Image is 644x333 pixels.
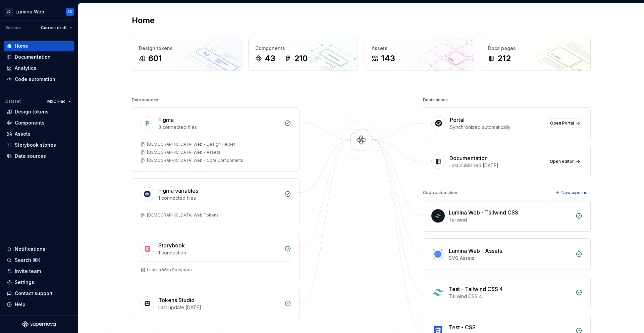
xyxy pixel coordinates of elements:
[15,279,34,286] div: Settings
[15,8,44,15] div: Lumina Web
[5,99,21,104] div: Dataset
[132,15,155,26] h2: Home
[22,321,56,328] svg: Supernova Logo
[4,140,74,150] a: Storybook stories
[15,153,46,159] div: Data sources
[132,95,158,105] div: Data sources
[553,188,591,197] button: New pipeline
[15,290,53,297] div: Contact support
[4,299,74,310] button: Help
[67,9,72,14] div: SK
[132,178,300,226] a: Figma variables1 connected files[DEMOGRAPHIC_DATA] Web Tokens
[132,38,241,71] a: Design tokens601
[15,131,31,137] div: Assets
[4,277,74,288] a: Settings
[423,188,457,197] div: Code automation
[1,4,76,19] button: LDLumina WebSK
[265,53,275,64] div: 43
[449,162,543,169] div: Last published [DATE]
[132,107,300,172] a: Figma3 connected files[DEMOGRAPHIC_DATA] Web - Design Helper[DEMOGRAPHIC_DATA] Web - Assets[DEMOG...
[449,217,572,223] div: Tailwind
[4,244,74,254] button: Notifications
[4,288,74,299] button: Contact support
[38,23,75,33] button: Current draft
[372,45,467,52] div: Assets
[4,52,74,62] a: Documentation
[550,121,574,126] span: Open Portal
[547,157,582,166] a: Open editor
[4,129,74,139] a: Assets
[381,53,395,64] div: 143
[15,76,55,83] div: Code automation
[44,97,74,106] button: MxC-Fac
[481,38,591,71] a: Docs pages212
[132,233,300,281] a: Storybook1 connectionLumina Web Storybook
[365,38,474,71] a: Assets143
[158,187,198,195] div: Figma variables
[147,150,220,155] div: [DEMOGRAPHIC_DATA] Web - Assets
[15,108,49,115] div: Design tokens
[15,301,25,308] div: Help
[5,25,21,31] div: Version
[449,208,518,217] div: Lumina Web - Tailwind CSS
[423,95,448,105] div: Destinations
[449,293,572,300] div: Tailwind CSS 4
[47,99,65,104] span: MxC-Fac
[4,41,74,51] a: Home
[15,257,40,264] div: Search ⌘K
[248,38,358,71] a: Components43210
[139,45,234,52] div: Design tokens
[488,45,584,52] div: Docs pages
[147,212,219,218] div: [DEMOGRAPHIC_DATA] Web Tokens
[15,65,36,72] div: Analytics
[294,53,308,64] div: 210
[158,304,280,311] div: Last update [DATE]
[158,124,280,131] div: 3 connected files
[449,154,488,162] div: Documentation
[158,296,195,304] div: Tokens Studio
[15,120,45,126] div: Components
[4,151,74,161] a: Data sources
[15,246,45,252] div: Notifications
[15,142,56,148] div: Storybook stories
[41,25,67,31] span: Current draft
[449,247,502,255] div: Lumina Web - Assets
[148,53,162,64] div: 601
[497,53,511,64] div: 212
[15,54,51,60] div: Documentation
[147,142,235,147] div: [DEMOGRAPHIC_DATA] Web - Design Helper
[561,190,588,195] span: New pipeline
[449,255,572,261] div: SVG Assets
[550,159,574,164] span: Open editor
[4,255,74,266] button: Search ⌘K
[449,323,476,331] div: Test - CSS
[4,63,74,74] a: Analytics
[4,74,74,85] a: Code automation
[255,45,351,52] div: Components
[158,249,280,256] div: 1 connection
[158,195,280,201] div: 1 connected files
[450,124,543,131] div: Synchronized automatically
[5,8,13,16] div: LD
[158,116,174,124] div: Figma
[15,268,41,275] div: Invite team
[158,241,185,249] div: Storybook
[4,106,74,117] a: Design tokens
[4,266,74,277] a: Invite team
[4,117,74,128] a: Components
[450,116,465,124] div: Portal
[147,158,243,163] div: [DEMOGRAPHIC_DATA] Web - Core Components
[449,285,503,293] div: Test - Tailwind CSS 4
[547,118,582,128] a: Open Portal
[147,267,193,273] div: Lumina Web Storybook
[15,43,28,49] div: Home
[132,288,300,319] a: Tokens StudioLast update [DATE]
